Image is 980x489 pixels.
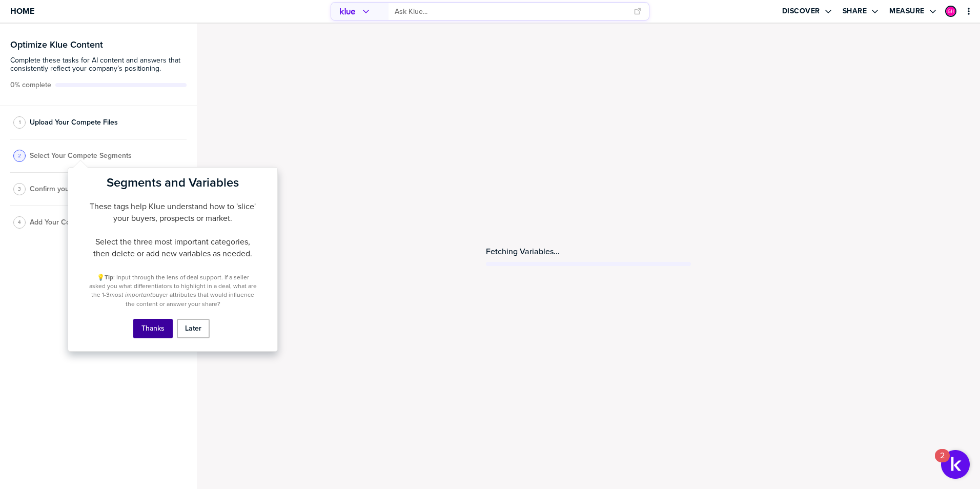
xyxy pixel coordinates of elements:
[945,6,956,17] div: Greg Holzheimer
[18,152,21,159] span: 2
[262,174,269,186] button: Close
[889,7,925,16] label: Measure
[395,3,627,20] input: Ask Klue...
[940,456,945,469] div: 2
[30,218,130,227] span: Add Your Company Positioning
[133,319,173,338] button: Thanks
[10,40,187,49] h3: Optimize Klue Content
[30,152,132,160] span: Select Your Compete Segments
[89,273,258,300] span: : Input through the lens of deal support. If a seller asked you what differentiators to highlight...
[941,450,970,479] button: Open Resource Center, 2 new notifications
[486,247,560,256] span: Fetching Variables...
[946,7,955,16] img: 1263ff6bf266eb50edf970a546d8c049-sml.png
[19,118,21,126] span: 1
[18,185,21,193] span: 3
[10,7,34,15] span: Home
[110,290,152,299] em: most important
[944,5,957,18] a: Edit Profile
[177,319,210,338] button: Later
[18,218,21,226] span: 4
[89,175,257,190] h2: Segments and Variables
[10,81,51,89] span: Active
[126,290,256,308] span: buyer attributes that would influence the content or answer your share?
[105,273,113,282] strong: Tip
[782,7,820,16] label: Discover
[89,236,257,259] p: Select the three most important categories, then delete or add new variables as needed.
[843,7,867,16] label: Share
[10,56,187,73] span: Complete these tasks for AI content and answers that consistently reflect your company’s position...
[89,200,257,224] p: These tags help Klue understand how to 'slice' your buyers, prospects or market.
[97,273,105,282] span: 💡
[30,118,118,127] span: Upload Your Compete Files
[30,185,140,193] span: Confirm your Products or Services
